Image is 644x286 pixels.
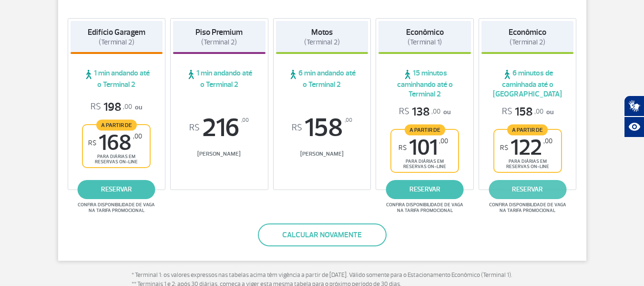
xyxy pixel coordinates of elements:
sup: ,00 [439,137,448,145]
a: reservar [489,180,566,199]
sup: R$ [189,123,200,133]
span: (Terminal 2) [510,38,545,47]
span: 101 [399,137,448,159]
span: 6 min andando até o Terminal 2 [276,68,368,89]
span: (Terminal 1) [408,38,442,47]
button: Calcular novamente [258,223,387,246]
span: Confira disponibilidade de vaga na tarifa promocional [76,202,156,213]
a: reservar [78,180,155,199]
span: [PERSON_NAME] [173,150,266,158]
strong: Econômico [509,27,546,37]
span: (Terminal 2) [99,38,134,47]
sup: R$ [500,144,508,152]
span: 138 [399,105,440,119]
sup: R$ [399,144,407,152]
span: [PERSON_NAME] [276,150,368,158]
span: 158 [502,105,543,119]
sup: ,00 [241,115,249,126]
span: 6 minutos de caminhada até o [GEOGRAPHIC_DATA] [481,68,574,99]
div: Plugin de acessibilidade da Hand Talk. [624,95,644,138]
p: ou [502,105,553,119]
sup: ,00 [543,137,552,145]
span: 1 min andando até o Terminal 2 [71,68,163,89]
strong: Econômico [406,27,444,37]
sup: R$ [292,123,302,133]
button: Abrir tradutor de língua de sinais. [624,95,644,117]
button: Abrir recursos assistivos. [624,117,644,138]
span: (Terminal 2) [304,38,340,47]
sup: R$ [88,139,96,147]
strong: Motos [311,27,333,37]
strong: Piso Premium [195,27,243,37]
span: para diárias em reservas on-line [399,159,450,169]
span: 216 [173,115,266,141]
strong: Edifício Garagem [88,27,145,37]
span: 1 min andando até o Terminal 2 [173,68,266,89]
span: A partir de [507,124,548,135]
p: ou [91,100,142,115]
span: para diárias em reservas on-line [502,159,553,169]
span: A partir de [405,124,445,135]
a: reservar [386,180,464,199]
span: 168 [88,132,142,154]
sup: ,00 [133,132,142,140]
span: 122 [500,137,552,159]
span: 15 minutos caminhando até o Terminal 2 [378,68,471,99]
span: (Terminal 2) [201,38,237,47]
span: 198 [91,100,132,115]
span: para diárias em reservas on-line [91,154,142,165]
sup: ,00 [345,115,352,126]
p: ou [399,105,450,119]
span: Confira disponibilidade de vaga na tarifa promocional [385,202,465,213]
span: 158 [276,115,368,141]
span: Confira disponibilidade de vaga na tarifa promocional [488,202,568,213]
span: A partir de [96,119,137,130]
